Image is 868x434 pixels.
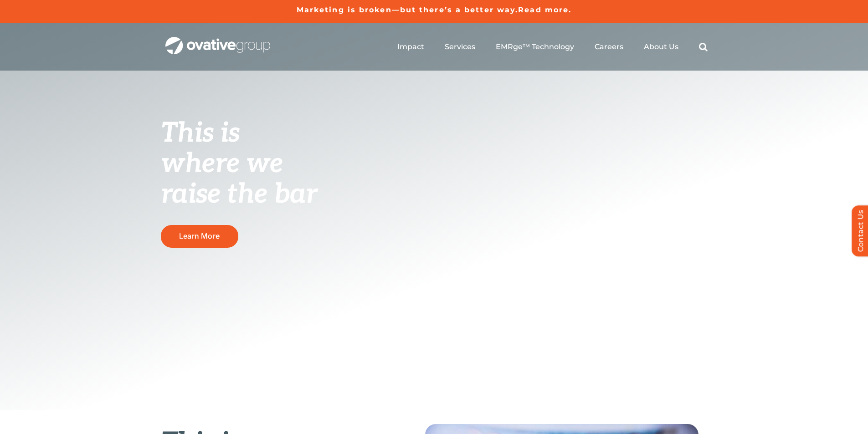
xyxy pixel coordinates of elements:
[518,5,571,14] a: Read more.
[161,117,240,150] span: This is
[165,36,270,45] a: OG_Full_horizontal_WHT
[397,32,708,61] nav: Menu
[179,232,220,240] span: Learn More
[445,42,475,51] a: Services
[644,42,678,51] a: About Us
[161,225,238,247] a: Learn More
[595,42,623,51] a: Careers
[699,42,708,51] a: Search
[397,42,424,51] a: Impact
[297,5,519,14] a: Marketing is broken—but there’s a better way.
[496,42,574,51] a: EMRge™ Technology
[161,148,317,211] span: where we raise the bar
